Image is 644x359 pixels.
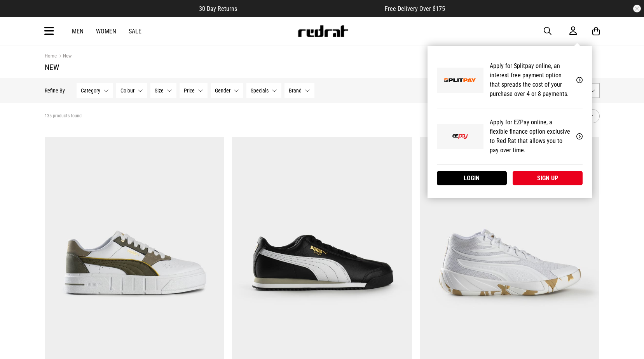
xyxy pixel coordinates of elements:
span: Colour [120,87,134,94]
a: Apply for Splitpay online, an interest free payment option that spreads the cost of your purchase... [437,52,583,108]
button: Specials [246,83,281,98]
button: Brand [284,83,314,98]
a: Men [72,28,84,35]
img: Redrat logo [297,25,349,37]
a: Sign up [513,171,583,185]
a: Apply for EZPay online, a flexible finance option exclusive to Red Rat that allows you to pay ove... [437,108,583,165]
a: Login [437,171,507,185]
span: Price [184,87,195,94]
button: Colour [116,83,147,98]
a: Home [45,53,57,59]
h1: New [45,63,600,72]
span: Size [155,87,164,94]
a: Sale [129,28,141,35]
a: Women [96,28,116,35]
span: Brand [289,87,302,94]
span: Specials [251,87,269,94]
span: 30 Day Returns [199,5,237,12]
iframe: Customer reviews powered by Trustpilot [253,5,369,12]
button: Gender [211,83,243,98]
button: Size [150,83,176,98]
span: Free Delivery Over $175 [385,5,445,12]
button: Price [180,83,208,98]
p: Apply for Splitpay online, an interest free payment option that spreads the cost of your purchase... [490,61,570,99]
p: Apply for EZPay online, a flexible finance option exclusive to Red Rat that allows you to pay ove... [490,118,570,155]
span: Category [81,87,100,94]
p: Refine By [45,87,65,94]
span: Gender [215,87,230,94]
button: Category [77,83,113,98]
span: 135 products found [45,113,82,119]
a: New [57,53,72,60]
